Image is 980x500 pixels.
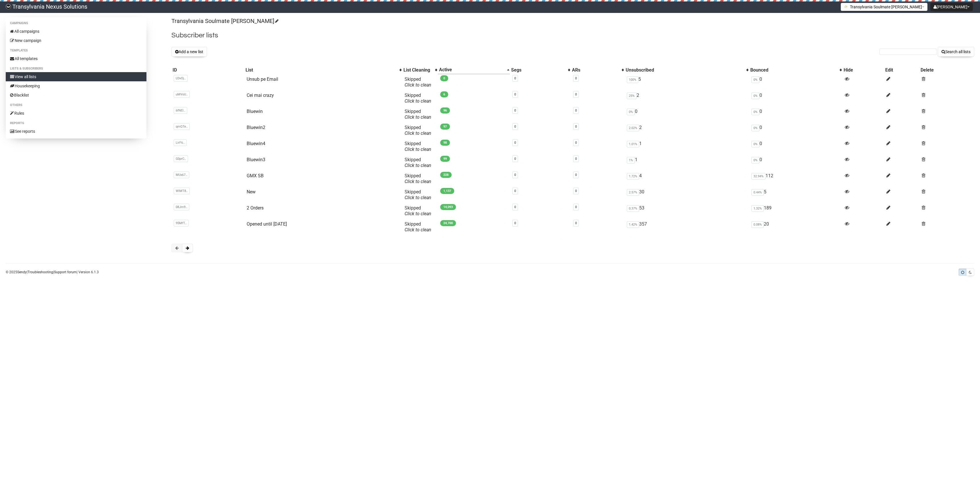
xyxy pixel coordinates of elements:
li: Templates [6,47,146,54]
span: 1.32% [751,205,764,212]
th: Edit: No sort applied, sorting is disabled [884,66,920,74]
td: 0 [749,74,842,90]
span: G0prC.. [174,155,188,162]
span: 0% [751,157,759,164]
span: 0.37% [627,205,639,212]
span: 1% [627,157,635,164]
a: Rules [6,109,146,118]
a: View all lists [6,72,146,81]
span: Skipped [405,221,431,232]
span: 6 [440,91,448,97]
a: 0 [514,93,516,96]
td: 5 [625,74,749,90]
span: 0.08% [751,221,764,228]
div: ID [173,67,243,73]
span: 0% [751,125,759,131]
span: 25% [627,93,637,99]
a: Troubleshooting [28,270,53,274]
th: Segs: No sort applied, activate to apply an ascending sort [510,66,571,74]
a: 0 [575,125,577,128]
a: 0 [575,141,577,145]
button: Search all lists [938,47,974,57]
td: 4 [625,171,749,187]
span: LirF6.. [174,139,187,146]
span: WlMT8.. [174,188,190,194]
th: ID: No sort applied, sorting is disabled [171,66,244,74]
div: Bounced [750,67,837,73]
td: 5 [749,187,842,203]
span: U3vOj.. [174,75,188,82]
a: Click to clean [405,211,431,216]
div: Unsubscribed [626,67,743,73]
li: Reports [6,120,146,127]
a: New campaign [6,36,146,45]
span: 08Jm9.. [174,204,189,210]
a: 0 [514,125,516,128]
img: 1.png [844,4,848,9]
div: List [246,67,397,73]
span: 0% [627,109,635,115]
span: 1.72% [627,173,639,180]
th: Unsubscribed: No sort applied, activate to apply an ascending sort [625,66,749,74]
a: 0 [575,221,577,225]
a: 0 [514,205,516,209]
td: 0 [749,139,842,155]
a: 0 [575,76,577,80]
span: 1.01% [627,141,639,147]
a: 0 [575,205,577,209]
span: 97 [440,124,450,130]
a: 2 Orders [247,205,264,211]
div: ARs [572,67,619,73]
td: 0 [749,155,842,171]
td: 112 [749,171,842,187]
a: GMX SB [247,173,264,178]
span: 0% [751,93,759,99]
a: Bluewin [247,109,263,114]
span: 32.94% [751,173,766,180]
span: Skipped [405,93,431,104]
a: Bluewin2 [247,125,265,130]
th: List: No sort applied, activate to apply an ascending sort [244,66,403,74]
p: © 2025 | | | Version 6.1.3 [6,269,99,275]
a: Opened until [DATE] [247,221,287,227]
span: qmQTe.. [174,123,190,130]
th: Delete: No sort applied, sorting is disabled [919,66,974,74]
a: Click to clean [405,98,431,104]
div: Hide [844,67,883,73]
a: Click to clean [405,114,431,120]
td: 0 [749,106,842,122]
a: 0 [575,93,577,96]
a: 0 [514,76,516,80]
span: 228 [440,172,452,178]
td: 0 [749,90,842,106]
a: Click to clean [405,195,431,200]
a: Bluewin3 [247,157,265,162]
th: List Cleaning: No sort applied, activate to apply an ascending sort [402,66,438,74]
div: List Cleaning [403,67,432,73]
a: Transylvania Soulmate [PERSON_NAME] [171,18,278,24]
span: 99 [440,156,450,162]
a: 0 [514,157,516,161]
span: Skipped [405,125,431,136]
span: 100% [627,76,638,83]
a: Click to clean [405,147,431,152]
span: 14,093 [440,204,456,210]
a: Click to clean [405,227,431,232]
a: Click to clean [405,163,431,168]
img: 586cc6b7d8bc403f0c61b981d947c989 [6,4,11,9]
span: 1.42% [627,221,639,228]
td: 1 [625,139,749,155]
a: 0 [575,109,577,112]
span: 0% [751,141,759,147]
span: Skipped [405,76,431,88]
td: 30 [625,187,749,203]
a: 0 [514,173,516,177]
td: 53 [625,203,749,219]
li: Campaigns [6,20,146,27]
a: 0 [575,173,577,177]
th: ARs: No sort applied, activate to apply an ascending sort [571,66,625,74]
li: Lists & subscribers [6,65,146,72]
a: New [247,189,256,195]
button: Add a new list [171,47,207,57]
span: 96 [440,107,450,114]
